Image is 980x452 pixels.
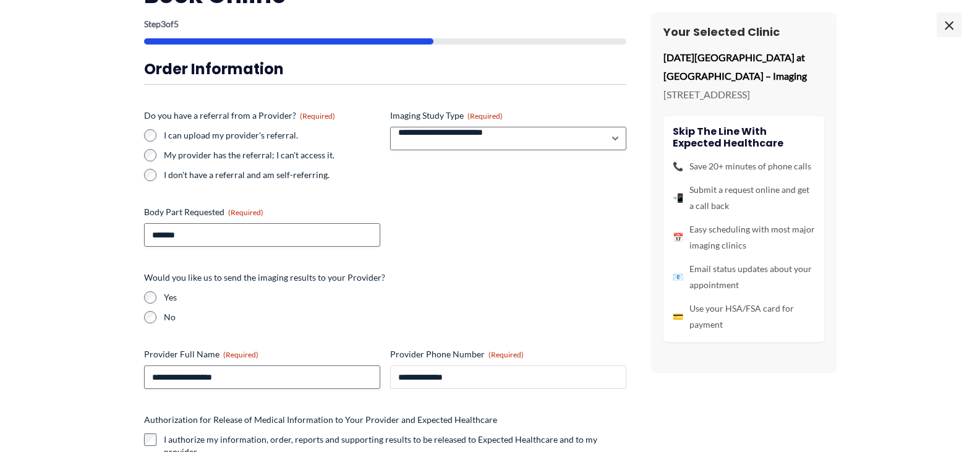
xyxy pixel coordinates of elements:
span: 📞 [673,158,683,174]
label: Imaging Study Type [390,109,626,122]
p: [DATE][GEOGRAPHIC_DATA] at [GEOGRAPHIC_DATA] – Imaging [663,48,824,85]
h3: Your Selected Clinic [663,25,824,39]
span: × [937,12,961,37]
span: (Required) [488,350,524,359]
legend: Authorization for Release of Medical Information to Your Provider and Expected Healthcare [144,414,497,426]
label: I don't have a referral and am self-referring. [164,169,380,181]
span: 3 [161,19,166,29]
li: Easy scheduling with most major imaging clinics [673,221,815,254]
label: Body Part Requested [144,206,380,218]
label: My provider has the referral; I can't access it. [164,149,380,161]
span: (Required) [467,111,503,121]
li: Use your HSA/FSA card for payment [673,301,815,333]
p: Step of [144,20,626,28]
label: No [164,311,626,323]
span: 📧 [673,269,683,285]
span: 💳 [673,309,683,325]
li: Email status updates about your appointment [673,261,815,293]
label: Provider Phone Number [390,348,626,360]
span: (Required) [228,208,263,217]
label: Provider Full Name [144,348,380,360]
h4: Skip the line with Expected Healthcare [673,126,815,149]
span: (Required) [223,350,258,359]
li: Submit a request online and get a call back [673,182,815,214]
label: I can upload my provider's referral. [164,129,380,142]
legend: Would you like us to send the imaging results to your Provider? [144,271,385,284]
p: [STREET_ADDRESS] [663,85,824,104]
label: Yes [164,291,626,304]
span: 5 [174,19,179,29]
span: 📅 [673,229,683,245]
span: 📲 [673,190,683,206]
legend: Do you have a referral from a Provider? [144,109,335,122]
h3: Order Information [144,59,626,79]
li: Save 20+ minutes of phone calls [673,158,815,174]
span: (Required) [300,111,335,121]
